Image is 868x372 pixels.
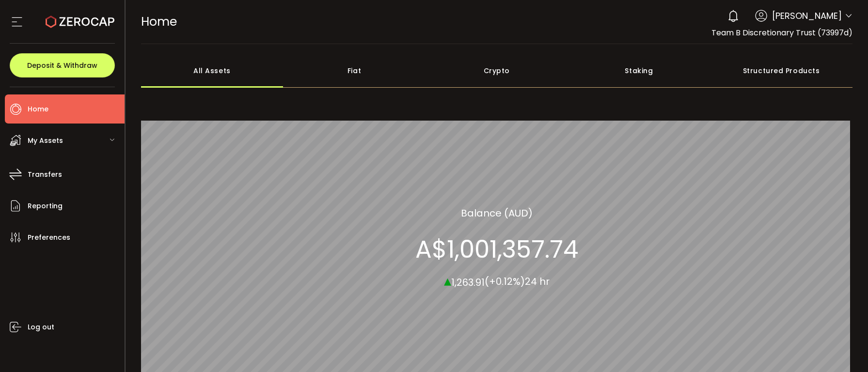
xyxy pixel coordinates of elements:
span: Deposit & Withdraw [27,62,97,69]
div: Fiat [283,54,426,88]
div: Structured Products [710,54,852,88]
div: All Assets [141,54,284,88]
span: (+0.12%) [485,275,525,288]
section: Balance (AUD) [461,205,533,220]
button: Deposit & Withdraw [10,53,115,77]
section: A$1,001,357.74 [415,234,578,263]
span: Preferences [28,231,70,245]
iframe: Chat Widget [820,325,868,372]
div: Crypto [426,54,568,88]
span: Home [141,13,177,30]
span: 24 hr [525,275,550,288]
span: My Assets [28,134,63,148]
span: Reporting [28,199,63,213]
span: ▴ [444,270,451,291]
div: Staking [568,54,710,88]
span: 1,263.91 [451,275,485,289]
span: Transfers [28,168,62,182]
span: [PERSON_NAME] [772,9,842,22]
span: Log out [28,320,54,334]
span: Home [28,102,48,116]
span: Team B Discretionary Trust (73997d) [711,27,852,38]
